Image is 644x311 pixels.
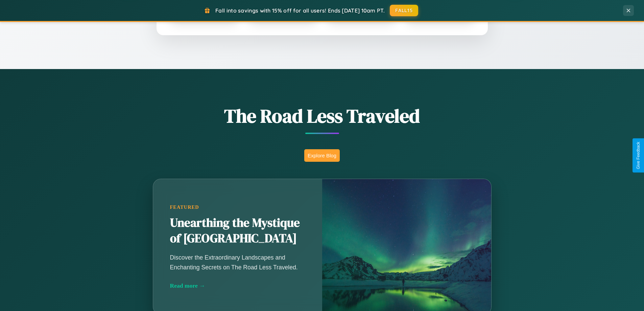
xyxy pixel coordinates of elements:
h2: Unearthing the Mystique of [GEOGRAPHIC_DATA] [170,215,305,246]
div: Read more → [170,282,305,289]
p: Discover the Extraordinary Landscapes and Enchanting Secrets on The Road Less Traveled. [170,253,305,272]
div: Featured [170,204,305,210]
span: Fall into savings with 15% off for all users! Ends [DATE] 10am PT. [215,7,385,14]
button: FALL15 [390,5,418,16]
h1: The Road Less Traveled [119,103,525,129]
button: Explore Blog [304,149,340,162]
div: Give Feedback [636,142,641,169]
